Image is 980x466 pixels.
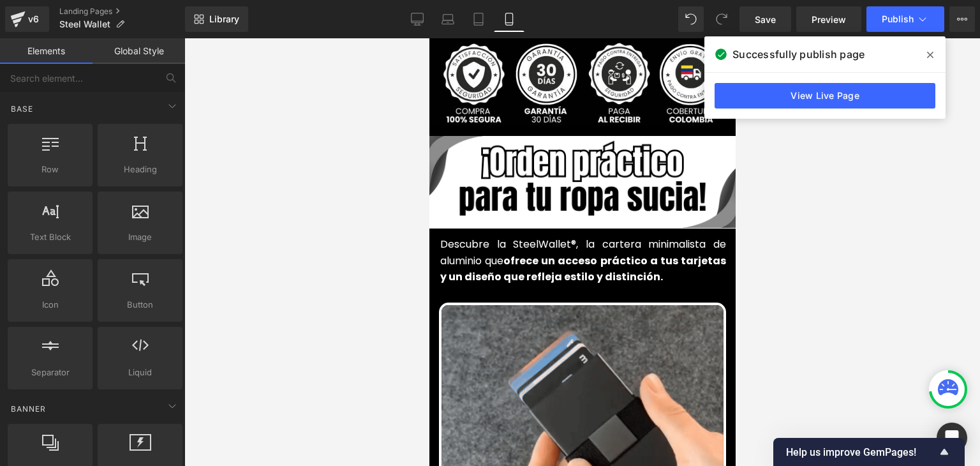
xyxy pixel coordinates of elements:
button: Show survey - Help us improve GemPages! [786,444,952,460]
a: Desktop [402,6,433,32]
span: Button [101,298,179,312]
a: Landing Pages [59,6,185,17]
span: Preview [812,13,846,26]
a: New Library [185,6,248,32]
span: Successfully publish page [732,47,865,62]
span: Separator [11,366,89,379]
span: Banner [10,403,47,415]
button: More [949,6,975,32]
span: Save [755,13,776,26]
span: Base [10,103,34,115]
a: Mobile [494,6,524,32]
div: Open Intercom Messenger [937,423,967,453]
font: Descubre la SteelWallet®, la cartera minimalista de aluminio que [11,199,297,246]
span: Help us improve GemPages! [786,446,937,458]
a: Laptop [433,6,463,32]
div: v6 [26,11,41,27]
span: Image [101,230,179,244]
a: Tablet [463,6,494,32]
span: Steel Wallet [59,19,110,29]
a: Preview [796,6,861,32]
span: Icon [11,298,89,312]
span: Liquid [101,366,179,379]
button: Redo [709,6,734,32]
a: View Live Page [715,83,935,109]
span: Text Block [11,230,89,244]
span: Row [11,163,89,176]
strong: ofrece un acceso práctico a tus tarjetas y un diseño que refleja estilo y distinción. [11,215,297,246]
button: Publish [866,6,944,32]
span: Library [209,13,239,25]
span: Publish [882,14,914,24]
span: Heading [101,163,179,176]
button: Undo [678,6,704,32]
a: Global Style [93,38,185,64]
a: v6 [5,6,49,32]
